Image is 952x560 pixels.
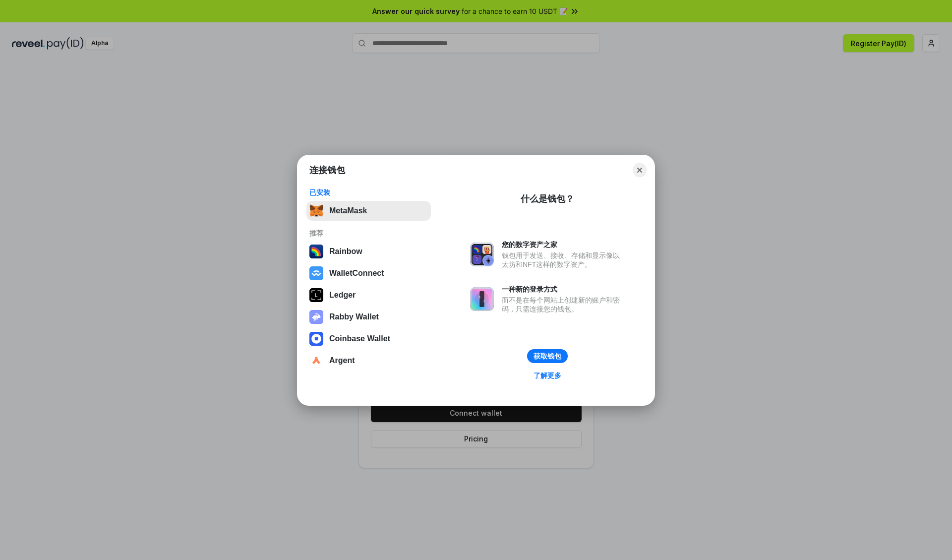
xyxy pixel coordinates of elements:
[329,312,379,321] div: Rabby Wallet
[470,243,494,266] img: svg+xml,%3Csvg%20xmlns%3D%22http%3A%2F%2Fwww.w3.org%2F2000%2Fsvg%22%20fill%3D%22none%22%20viewBox...
[309,188,428,197] div: 已安装
[306,307,431,327] button: Rabby Wallet
[329,291,356,300] div: Ledger
[309,310,323,324] img: svg+xml,%3Csvg%20xmlns%3D%22http%3A%2F%2Fwww.w3.org%2F2000%2Fsvg%22%20fill%3D%22none%22%20viewBox...
[521,193,574,205] div: 什么是钱包？
[534,371,561,380] div: 了解更多
[306,263,431,283] button: WalletConnect
[502,296,625,313] div: 而不是在每个网站上创建新的账户和密码，只需连接您的钱包。
[309,204,323,218] img: svg+xml,%3Csvg%20fill%3D%22none%22%20height%3D%2233%22%20viewBox%3D%220%200%2035%2033%22%20width%...
[309,354,323,368] img: svg+xml,%3Csvg%20width%3D%2228%22%20height%3D%2228%22%20viewBox%3D%220%200%2028%2028%22%20fill%3D...
[329,247,362,256] div: Rainbow
[502,240,625,249] div: 您的数字资产之家
[309,164,345,176] h1: 连接钱包
[329,269,384,278] div: WalletConnect
[470,287,494,311] img: svg+xml,%3Csvg%20xmlns%3D%22http%3A%2F%2Fwww.w3.org%2F2000%2Fsvg%22%20fill%3D%22none%22%20viewBox...
[534,352,561,361] div: 获取钱包
[528,369,567,382] a: 了解更多
[329,206,367,215] div: MetaMask
[309,288,323,302] img: svg+xml,%3Csvg%20xmlns%3D%22http%3A%2F%2Fwww.w3.org%2F2000%2Fsvg%22%20width%3D%2228%22%20height%3...
[309,266,323,280] img: svg+xml,%3Csvg%20width%3D%2228%22%20height%3D%2228%22%20viewBox%3D%220%200%2028%2028%22%20fill%3D...
[306,201,431,221] button: MetaMask
[306,285,431,305] button: Ledger
[309,229,428,238] div: 推荐
[306,242,431,261] button: Rainbow
[502,251,625,269] div: 钱包用于发送、接收、存储和显示像以太坊和NFT这样的数字资产。
[527,349,568,363] button: 获取钱包
[309,245,323,258] img: svg+xml,%3Csvg%20width%3D%22120%22%20height%3D%22120%22%20viewBox%3D%220%200%20120%20120%22%20fil...
[633,163,647,177] button: Close
[306,329,431,349] button: Coinbase Wallet
[309,332,323,346] img: svg+xml,%3Csvg%20width%3D%2228%22%20height%3D%2228%22%20viewBox%3D%220%200%2028%2028%22%20fill%3D...
[306,351,431,371] button: Argent
[329,334,390,343] div: Coinbase Wallet
[329,356,355,365] div: Argent
[502,285,625,294] div: 一种新的登录方式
